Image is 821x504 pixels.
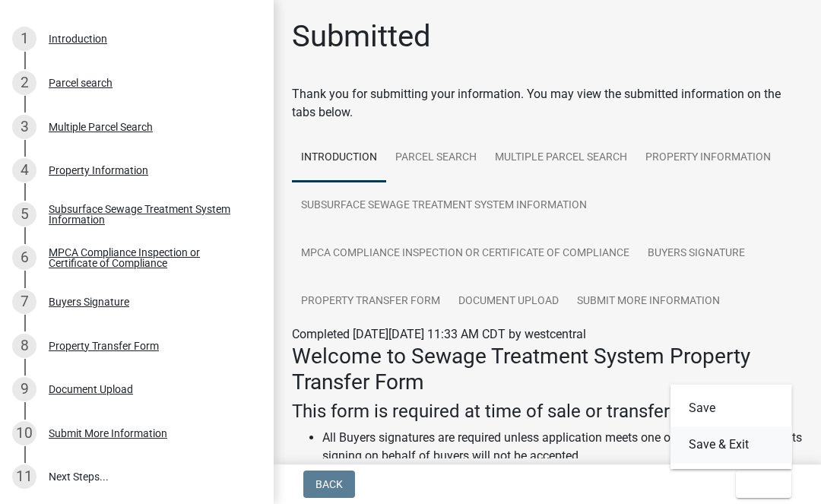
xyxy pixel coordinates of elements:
[12,464,36,489] div: 11
[49,33,107,44] div: Introduction
[12,115,36,139] div: 3
[49,204,249,225] div: Subsurface Sewage Treatment System Information
[639,230,754,278] a: Buyers Signature
[49,428,167,439] div: Submit More Information
[670,426,792,463] button: Save & Exit
[449,277,568,326] a: Document Upload
[303,471,355,498] button: Back
[486,134,636,182] a: Multiple Parcel Search
[49,247,249,268] div: MPCA Compliance Inspection or Certificate of Compliance
[12,71,36,95] div: 2
[292,401,803,423] h4: This form is required at time of sale or transfer of property.
[748,478,770,490] span: Exit
[12,377,36,401] div: 9
[12,27,36,51] div: 1
[292,344,803,395] h3: Welcome to Sewage Treatment System Property Transfer Form
[49,384,133,395] div: Document Upload
[292,134,386,182] a: Introduction
[736,471,791,498] button: Exit
[292,85,803,122] div: Thank you for submitting your information. You may view the submitted information on the tabs below.
[292,182,596,230] a: Subsurface Sewage Treatment System Information
[12,290,36,314] div: 7
[670,384,792,469] div: Exit
[12,202,36,227] div: 5
[12,421,36,445] div: 10
[49,341,159,351] div: Property Transfer Form
[12,158,36,182] div: 4
[12,246,36,270] div: 6
[49,165,148,176] div: Property Information
[292,18,431,55] h1: Submitted
[568,277,729,326] a: Submit More Information
[386,134,486,182] a: Parcel search
[292,327,586,341] span: Completed [DATE][DATE] 11:33 AM CDT by westcentral
[49,78,113,88] div: Parcel search
[49,296,129,307] div: Buyers Signature
[315,478,343,490] span: Back
[670,390,792,426] button: Save
[292,230,639,278] a: MPCA Compliance Inspection or Certificate of Compliance
[322,429,803,465] li: All Buyers signatures are required unless application meets one of the exemptions, agents signing...
[636,134,780,182] a: Property Information
[292,277,449,326] a: Property Transfer Form
[12,334,36,358] div: 8
[49,122,153,132] div: Multiple Parcel Search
